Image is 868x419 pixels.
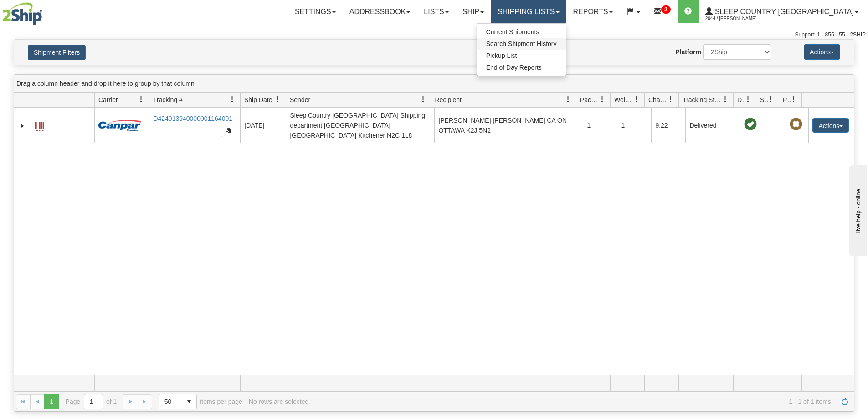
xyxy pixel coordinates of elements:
[837,394,852,409] a: Refresh
[477,50,566,62] a: Pickup List
[737,95,745,104] span: Delivery Status
[435,95,462,104] span: Recipient
[491,0,566,23] a: Shipping lists
[477,62,566,73] a: End of Day Reports
[240,108,286,143] td: [DATE]
[614,95,633,104] span: Weight
[629,92,644,107] a: Weight filter column settings
[134,92,149,107] a: Carrier filter column settings
[647,0,678,23] a: 2
[486,52,517,59] span: Pickup List
[566,0,620,23] a: Reports
[685,108,740,143] td: Delivered
[153,95,183,104] span: Tracking #
[705,14,774,23] span: 2044 / [PERSON_NAME]
[84,394,103,409] input: Page 1
[417,0,455,23] a: Lists
[786,92,801,107] a: Pickup Status filter column settings
[270,92,286,107] a: Ship Date filter column settings
[7,8,84,15] div: live help - online
[98,95,118,104] span: Carrier
[28,45,86,60] button: Shipment Filters
[159,394,197,409] span: Page sizes drop down
[66,394,117,409] span: Page of 1
[182,394,196,409] span: select
[477,38,566,50] a: Search Shipment History
[434,108,583,143] td: [PERSON_NAME] [PERSON_NAME] CA ON OTTAWA K2J 5N2
[648,95,668,104] span: Charge
[790,118,802,131] span: Pickup Not Assigned
[98,120,141,131] img: 14 - Canpar
[2,2,42,25] img: logo2044.jpg
[286,108,434,143] td: Sleep Country [GEOGRAPHIC_DATA] Shipping department [GEOGRAPHIC_DATA] [GEOGRAPHIC_DATA] Kitchener...
[560,92,576,107] a: Recipient filter column settings
[153,115,232,122] a: D424013940000001164001
[718,92,733,107] a: Tracking Status filter column settings
[244,95,272,104] span: Ship Date
[225,92,240,107] a: Tracking # filter column settings
[651,108,685,143] td: 9.22
[663,92,678,107] a: Charge filter column settings
[713,8,854,16] span: Sleep Country [GEOGRAPHIC_DATA]
[812,118,849,133] button: Actions
[617,108,651,143] td: 1
[583,108,617,143] td: 1
[164,397,176,406] span: 50
[159,394,242,409] span: items per page
[661,5,671,14] sup: 2
[683,95,722,104] span: Tracking Status
[221,124,236,137] button: Copy to clipboard
[804,44,840,60] button: Actions
[595,92,610,107] a: Packages filter column settings
[290,95,310,104] span: Sender
[740,92,756,107] a: Delivery Status filter column settings
[744,118,757,131] span: On time
[44,394,59,409] span: Page 1
[343,0,417,23] a: Addressbook
[699,0,865,23] a: Sleep Country [GEOGRAPHIC_DATA] 2044 / [PERSON_NAME]
[760,95,768,104] span: Shipment Issues
[486,40,557,47] span: Search Shipment History
[2,31,866,39] div: Support: 1 - 855 - 55 - 2SHIP
[416,92,431,107] a: Sender filter column settings
[35,118,44,132] a: Label
[477,26,566,38] a: Current Shipments
[315,398,831,405] span: 1 - 1 of 1 items
[456,0,491,23] a: Ship
[249,398,309,405] div: No rows are selected
[486,64,542,71] span: End of Day Reports
[486,28,539,36] span: Current Shipments
[675,47,701,57] label: Platform
[763,92,779,107] a: Shipment Issues filter column settings
[14,75,854,93] div: grid grouping header
[783,95,791,104] span: Pickup Status
[847,163,867,256] iframe: chat widget
[580,95,599,104] span: Packages
[288,0,343,23] a: Settings
[18,121,27,130] a: Expand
